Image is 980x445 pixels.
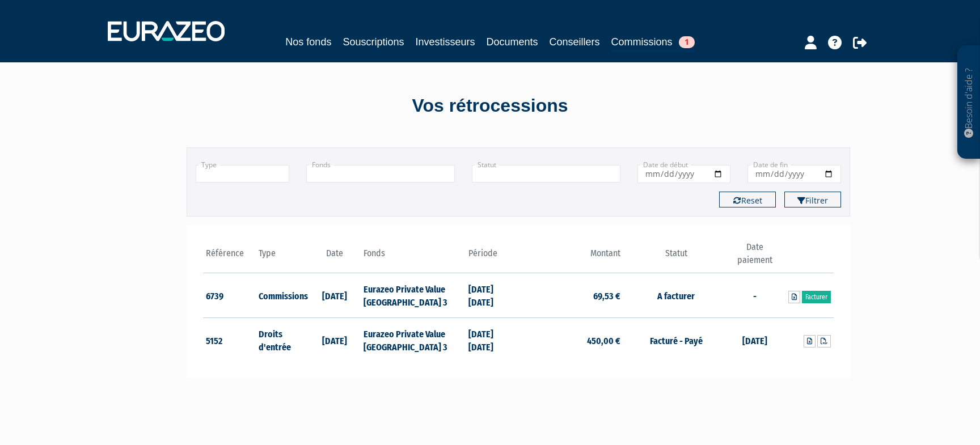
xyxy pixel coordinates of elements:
[550,34,600,50] a: Conseillers
[623,318,728,362] td: Facturé - Payé
[361,318,466,362] td: Eurazeo Private Value [GEOGRAPHIC_DATA] 3
[466,273,518,318] td: [DATE] [DATE]
[466,318,518,362] td: [DATE] [DATE]
[466,241,518,273] th: Période
[623,273,728,318] td: A facturer
[361,241,466,273] th: Fonds
[308,241,361,273] th: Date
[308,273,361,318] td: [DATE]
[256,318,309,362] td: Droits d'entrée
[256,241,309,273] th: Type
[203,241,256,273] th: Référence
[518,273,623,318] td: 69,53 €
[203,318,256,362] td: 5152
[415,34,475,50] a: Investisseurs
[729,241,782,273] th: Date paiement
[256,273,309,318] td: Commissions
[719,192,776,207] button: Reset
[518,318,623,362] td: 450,00 €
[343,34,404,50] a: Souscriptions
[361,273,466,318] td: Eurazeo Private Value [GEOGRAPHIC_DATA] 3
[729,318,782,362] td: [DATE]
[679,36,695,48] span: 1
[784,192,841,207] button: Filtrer
[518,241,623,273] th: Montant
[285,34,331,50] a: Nos fonds
[308,318,361,362] td: [DATE]
[167,93,813,119] div: Vos rétrocessions
[611,34,695,52] a: Commissions1
[487,34,538,50] a: Documents
[962,52,975,154] p: Besoin d'aide ?
[802,291,831,303] a: Facturer
[623,241,728,273] th: Statut
[108,21,225,41] img: 1732889491-logotype_eurazeo_blanc_rvb.png
[203,273,256,318] td: 6739
[729,273,782,318] td: -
